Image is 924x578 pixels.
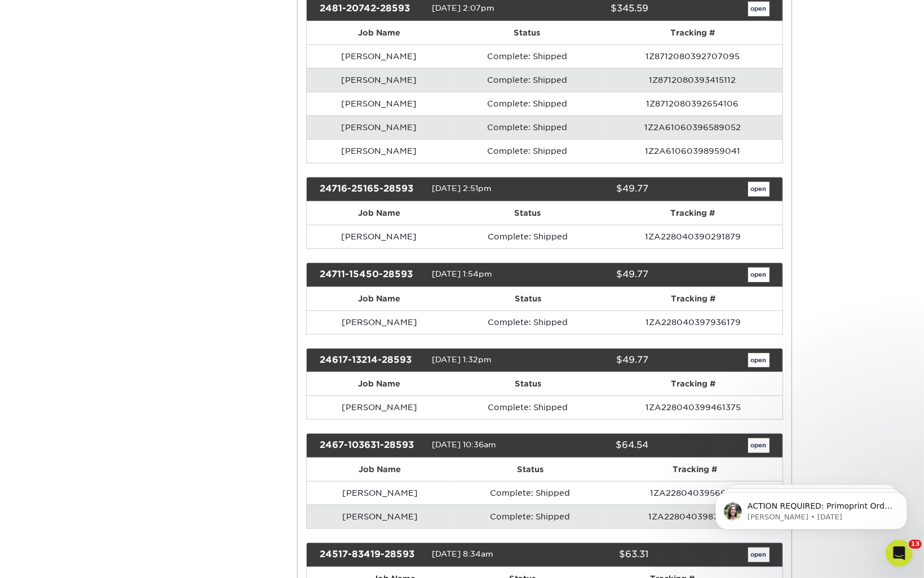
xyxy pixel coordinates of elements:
[307,310,452,334] td: [PERSON_NAME]
[307,139,451,163] td: [PERSON_NAME]
[451,21,603,45] th: Status
[307,68,451,92] td: [PERSON_NAME]
[307,92,451,115] td: [PERSON_NAME]
[307,372,452,395] th: Job Name
[536,2,657,16] div: $345.59
[748,438,770,453] a: open
[311,2,432,16] div: 2481-20742-28593
[452,287,604,310] th: Status
[603,68,782,92] td: 1Z8712080393415112
[536,268,657,282] div: $49.77
[311,548,432,562] div: 24517-83419-28593
[603,92,782,115] td: 1Z8712080392654106
[432,549,493,558] span: [DATE] 8:34am
[604,225,782,248] td: 1ZA228040390291879
[307,458,453,481] th: Job Name
[307,202,452,225] th: Job Name
[453,505,607,528] td: Complete: Shipped
[307,395,452,419] td: [PERSON_NAME]
[604,287,782,310] th: Tracking #
[307,45,451,68] td: [PERSON_NAME]
[536,548,657,562] div: $63.31
[604,310,782,334] td: 1ZA228040397936179
[748,182,770,197] a: open
[604,202,782,225] th: Tracking #
[607,481,782,505] td: 1ZA228040395661111
[432,3,494,12] span: [DATE] 2:07pm
[603,45,782,68] td: 1Z8712080392707095
[748,353,770,368] a: open
[452,202,604,225] th: Status
[698,469,924,548] iframe: Intercom notifications message
[311,438,432,453] div: 2467-103631-28593
[307,115,451,139] td: [PERSON_NAME]
[536,353,657,368] div: $49.77
[432,269,492,278] span: [DATE] 1:54pm
[307,225,452,248] td: [PERSON_NAME]
[311,353,432,368] div: 24617-13214-28593
[536,182,657,197] div: $49.77
[451,68,603,92] td: Complete: Shipped
[307,481,453,505] td: [PERSON_NAME]
[453,458,607,481] th: Status
[307,505,453,528] td: [PERSON_NAME]
[452,395,604,419] td: Complete: Shipped
[603,139,782,163] td: 1Z2A61060398959041
[886,540,913,567] iframe: Intercom live chat
[311,268,432,282] div: 24711-15450-28593
[748,548,770,562] a: open
[451,92,603,115] td: Complete: Shipped
[748,2,770,16] a: open
[909,540,922,549] span: 13
[453,481,607,505] td: Complete: Shipped
[451,139,603,163] td: Complete: Shipped
[607,458,782,481] th: Tracking #
[604,372,782,395] th: Tracking #
[432,440,496,449] span: [DATE] 10:36am
[432,184,492,193] span: [DATE] 2:51pm
[451,115,603,139] td: Complete: Shipped
[452,225,604,248] td: Complete: Shipped
[311,182,432,197] div: 24716-25165-28593
[451,45,603,68] td: Complete: Shipped
[536,438,657,453] div: $64.54
[307,287,452,310] th: Job Name
[432,355,492,364] span: [DATE] 1:32pm
[307,21,451,45] th: Job Name
[452,310,604,334] td: Complete: Shipped
[604,395,782,419] td: 1ZA228040399461375
[607,505,782,528] td: 1ZA228040398781129
[603,115,782,139] td: 1Z2A61060396589052
[748,268,770,282] a: open
[452,372,604,395] th: Status
[603,21,782,45] th: Tracking #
